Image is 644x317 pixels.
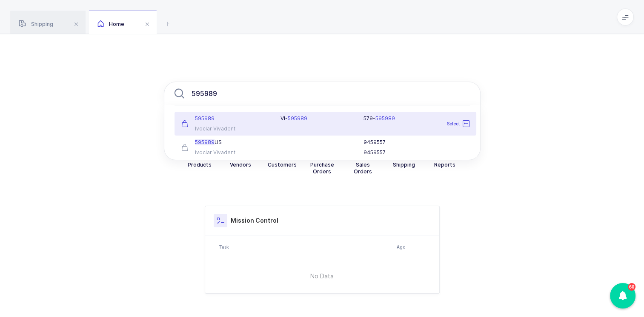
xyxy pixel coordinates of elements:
input: Search [164,82,481,105]
div: 60 [628,283,635,291]
span: Home [97,21,124,27]
div: Ivoclar Vivadent [181,125,271,132]
span: 595989 [195,139,215,145]
span: Shipping [19,21,53,27]
div: US [181,139,271,146]
div: Select [427,115,475,132]
div: Ivoclar Vivadent [181,149,271,156]
span: 595989 [375,115,395,122]
span: 595989 [288,115,307,122]
div: 60 [610,283,635,309]
span: 595989 [195,115,215,122]
div: 9459557 [364,139,469,146]
div: 9459557 [364,149,469,156]
div: Task [219,243,392,250]
div: VI- [280,115,353,122]
span: No Data [267,263,377,289]
h3: Mission Control [231,216,278,225]
div: 579- [364,115,469,122]
div: Age [397,243,430,250]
